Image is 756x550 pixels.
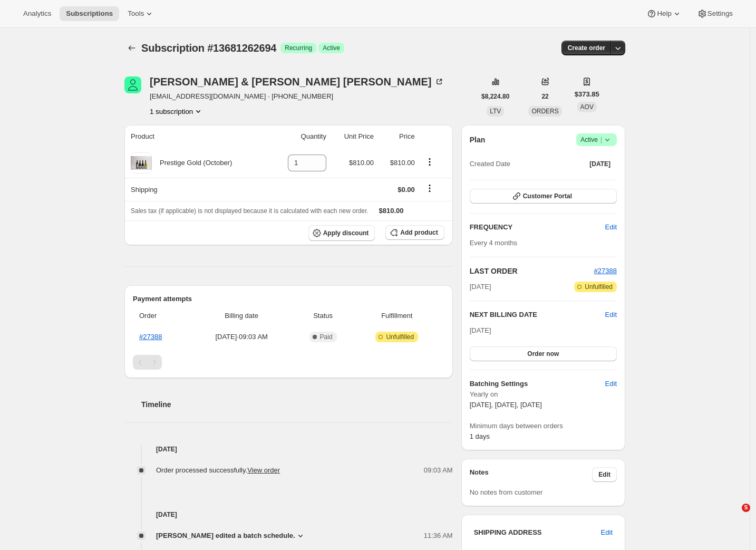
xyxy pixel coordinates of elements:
a: View order [247,466,280,474]
button: Product actions [421,156,438,168]
span: Minimum days between orders [470,421,617,431]
h6: Batching Settings [470,379,605,389]
button: Add product [385,225,444,240]
button: Subscriptions [124,41,139,55]
span: Order now [527,350,559,358]
span: Settings [707,9,733,18]
div: Prestige Gold (October) [152,158,232,168]
span: | [600,136,602,144]
span: $810.00 [390,159,415,167]
button: Create order [561,41,612,55]
button: $8,224.80 [475,89,516,104]
span: [EMAIL_ADDRESS][DOMAIN_NAME] · [PHONE_NUMBER] [150,91,444,102]
iframe: Intercom live chat [720,504,745,529]
nav: Pagination [133,355,444,370]
span: Edit [598,470,610,479]
button: Shipping actions [421,182,438,194]
button: Settings [691,6,739,21]
button: Tools [121,6,161,21]
span: Tools [128,9,144,18]
span: [DATE] [470,282,491,292]
h2: FREQUENCY [470,222,605,233]
h2: Plan [470,134,486,145]
button: Product actions [150,106,203,117]
h2: Payment attempts [133,294,444,304]
button: [DATE] [583,157,617,171]
button: Edit [599,375,623,392]
h2: Timeline [141,399,453,410]
h4: [DATE] [124,444,453,455]
span: [DATE] · 09:03 AM [193,332,290,342]
div: [PERSON_NAME] & [PERSON_NAME] [PERSON_NAME] [150,76,444,87]
span: No notes from customer [470,488,543,496]
span: ORDERS [531,108,558,115]
th: Unit Price [329,125,377,148]
span: Customer Portal [523,192,572,200]
span: Billing date [193,311,290,321]
span: Every 4 months [470,239,517,247]
button: [PERSON_NAME] edited a batch schedule. [156,530,306,541]
a: #27388 [139,333,162,341]
span: Order processed successfully. [156,466,280,474]
span: Active [580,134,613,145]
span: Add product [400,228,438,237]
span: 22 [541,92,548,101]
button: Edit [599,219,623,236]
span: 1 days [470,432,490,440]
span: Sales tax (if applicable) is not displayed because it is calculated with each new order. [131,207,369,215]
span: $8,224.80 [481,92,509,101]
span: $810.00 [379,207,404,215]
span: Fulfillment [356,311,438,321]
h3: SHIPPING ADDRESS [474,527,601,538]
span: 09:03 AM [424,465,453,476]
span: Analytics [23,9,51,18]
span: $0.00 [398,186,415,194]
span: Help [657,9,671,18]
h3: Notes [470,467,593,482]
span: Edit [605,222,617,233]
span: Lisa & Chris Connor [124,76,141,93]
span: Apply discount [323,229,369,237]
span: Created Date [470,159,510,169]
a: #27388 [594,267,617,275]
span: $373.85 [575,89,599,100]
span: 11:36 AM [424,530,453,541]
button: Edit [595,524,619,541]
span: Unfulfilled [585,283,613,291]
button: 22 [535,89,555,104]
th: Price [377,125,418,148]
button: Apply discount [308,225,375,241]
span: Subscriptions [66,9,113,18]
h4: [DATE] [124,509,453,520]
button: Subscriptions [60,6,119,21]
button: #27388 [594,266,617,276]
button: Help [640,6,688,21]
span: Subscription #13681262694 [141,42,276,54]
button: Edit [605,310,617,320]
button: Customer Portal [470,189,617,204]
th: Order [133,304,190,327]
button: Order now [470,346,617,361]
span: Unfulfilled [386,333,414,341]
h2: NEXT BILLING DATE [470,310,605,320]
span: Yearly on [470,389,617,400]
span: Edit [605,379,617,389]
h2: LAST ORDER [470,266,594,276]
th: Shipping [124,178,270,201]
span: AOV [580,103,594,111]
button: Edit [592,467,617,482]
span: Edit [601,527,613,538]
span: Recurring [285,44,312,52]
span: [PERSON_NAME] edited a batch schedule. [156,530,295,541]
span: Status [296,311,350,321]
th: Product [124,125,270,148]
span: $810.00 [349,159,374,167]
th: Quantity [270,125,329,148]
span: Paid [320,333,333,341]
span: [DATE] [589,160,610,168]
span: 5 [742,504,750,512]
span: Create order [568,44,605,52]
span: [DATE], [DATE], [DATE] [470,401,542,409]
